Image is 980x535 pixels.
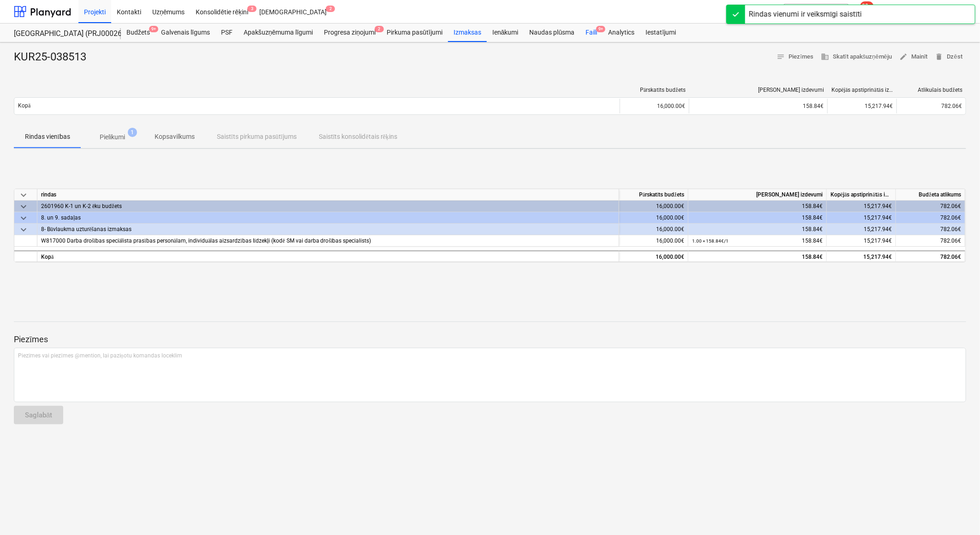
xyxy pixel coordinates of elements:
[580,24,603,42] div: Faili
[932,50,966,64] button: Dzēst
[934,491,980,535] iframe: Chat Widget
[375,26,384,32] span: 2
[100,132,125,142] p: Pielikumi
[25,132,70,142] p: Rindas vienības
[619,189,688,201] div: Pārskatīts budžets
[692,212,823,224] div: 158.84€
[155,132,195,142] p: Kopsavilkums
[149,26,158,32] span: 9+
[580,24,603,42] a: Faili9+
[940,238,961,244] span: 782.06€
[18,190,29,201] span: keyboard_arrow_down
[827,99,896,113] div: 15,217.94€
[624,87,686,94] div: Pārskatīts budžets
[128,128,137,137] span: 1
[41,201,615,212] div: 2601960 K-1 un K-2 ēku budžets
[14,50,94,65] div: KUR25-038513
[14,29,110,39] div: [GEOGRAPHIC_DATA] (PRJ0002627, K-1 un K-2(2.kārta) 2601960
[692,238,729,244] small: 1.00 × 158.84€ / 1
[326,6,335,12] span: 2
[941,103,962,109] span: 782.06€
[935,53,944,61] span: delete
[827,212,896,224] div: 15,217.94€
[448,24,487,42] a: Izmaksas
[692,235,823,247] div: 158.84€
[896,212,965,224] div: 782.06€
[688,189,827,201] div: [PERSON_NAME] izdevumi
[619,212,688,224] div: 16,000.00€
[619,250,688,262] div: 16,000.00€
[692,201,823,212] div: 158.84€
[121,24,155,42] a: Budžets9+
[41,238,371,244] span: W817000 Darba drošības speciālista prasības personālam, individuālas aizsardzības līdzekļi (kodē ...
[896,250,965,262] div: 782.06€
[381,24,448,42] a: Pirkuma pasūtījumi
[603,24,640,42] a: Analytics
[821,52,892,62] span: Skatīt apakšuzņēmēju
[749,9,862,20] div: Rindas vienumi ir veiksmīgi saistīti
[899,53,908,61] span: edit
[901,87,962,94] div: Atlikušais budžets
[896,201,965,212] div: 782.06€
[896,224,965,235] div: 782.06€
[37,189,619,201] div: rindas
[693,103,824,109] div: 158.84€
[896,189,965,201] div: Budžeta atlikums
[18,224,29,235] span: keyboard_arrow_down
[524,24,580,42] a: Naudas plūsma
[817,50,896,64] button: Skatīt apakšuzņēmēju
[155,24,215,42] a: Galvenais līgums
[935,52,962,62] span: Dzēst
[773,50,818,64] button: Piezīmes
[831,87,893,94] div: Kopējās apstiprinātās izmaksas
[692,251,823,263] div: 158.84€
[215,24,238,42] a: PSF
[41,224,615,235] div: 8- Būvlaukma uzturēšanas izmaksas
[640,24,681,42] a: Iestatījumi
[121,24,155,42] div: Budžets
[14,334,966,345] p: Piezīmes
[238,24,318,42] a: Apakšuzņēmuma līgumi
[18,102,30,110] p: Kopā
[596,26,605,32] span: 9+
[18,213,29,224] span: keyboard_arrow_down
[821,53,829,61] span: business
[619,201,688,212] div: 16,000.00€
[247,6,257,12] span: 3
[37,250,619,262] div: Kopā
[693,87,824,93] div: [PERSON_NAME] izdevumi
[899,52,928,62] span: Mainīt
[619,224,688,235] div: 16,000.00€
[619,235,688,247] div: 16,000.00€
[318,24,381,42] div: Progresa ziņojumi
[827,189,896,201] div: Kopējās apstiprinātās izmaksas
[620,99,689,113] div: 16,000.00€
[777,52,814,62] span: Piezīmes
[827,224,896,235] div: 15,217.94€
[318,24,381,42] a: Progresa ziņojumi2
[777,53,785,61] span: notes
[487,24,524,42] a: Ienākumi
[41,212,615,223] div: 8. un 9. sadaļas
[896,50,932,64] button: Mainīt
[18,201,29,212] span: keyboard_arrow_down
[827,250,896,262] div: 15,217.94€
[827,201,896,212] div: 15,217.94€
[692,224,823,235] div: 158.84€
[864,238,892,244] span: 15,217.94€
